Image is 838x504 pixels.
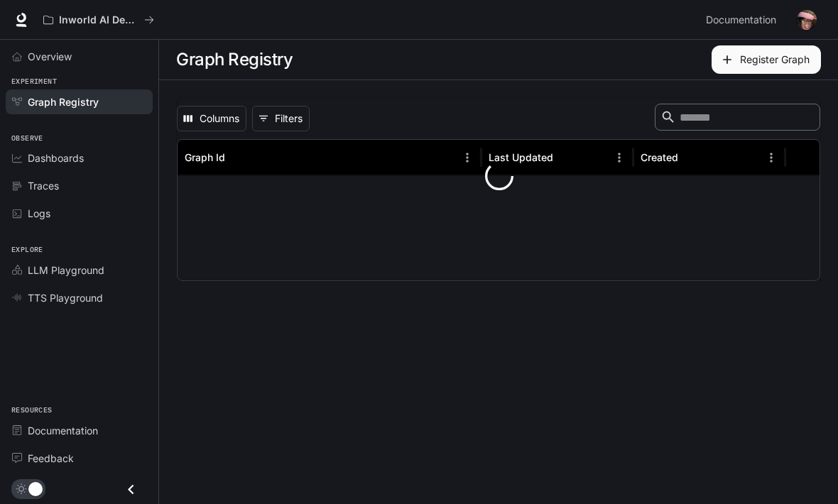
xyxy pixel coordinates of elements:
div: Created [641,151,678,163]
a: Overview [6,44,153,69]
button: Select columns [177,106,246,131]
h1: Graph Registry [176,45,293,74]
div: Graph Id [185,151,225,163]
a: Feedback [6,446,153,471]
span: LLM Playground [28,263,104,278]
button: Menu [761,147,782,168]
span: Dashboards [28,150,84,165]
a: LLM Playground [6,258,153,283]
button: Sort [555,147,576,168]
span: Documentation [28,423,98,438]
a: Graph Registry [6,89,153,114]
a: Documentation [6,418,153,443]
a: Dashboards [6,146,153,170]
button: User avatar [793,6,821,34]
span: Traces [28,178,59,193]
a: Logs [6,201,153,226]
button: Menu [457,147,478,168]
span: Documentation [706,11,776,29]
span: Graph Registry [28,94,99,109]
button: Register Graph [712,45,821,74]
a: Traces [6,173,153,198]
a: TTS Playground [6,285,153,310]
button: All workspaces [37,6,160,34]
img: User avatar [797,10,817,30]
span: Dark mode toggle [28,481,43,496]
button: Close drawer [115,475,147,504]
span: Logs [28,206,50,221]
p: Inworld AI Demos [59,14,138,26]
button: Show filters [252,106,310,131]
div: Search [655,104,820,133]
span: TTS Playground [28,290,103,305]
div: Last Updated [489,151,553,163]
a: Documentation [700,6,787,34]
button: Menu [609,147,630,168]
button: Sort [680,147,701,168]
span: Feedback [28,451,74,466]
span: Overview [28,49,72,64]
button: Sort [227,147,248,168]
